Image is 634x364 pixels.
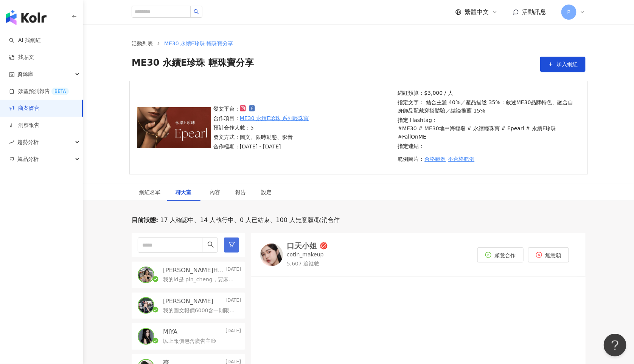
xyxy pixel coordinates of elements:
[9,140,14,145] span: rise
[138,298,154,313] img: KOL Avatar
[448,156,475,162] span: 不合格範例
[536,252,542,258] span: close-circle
[17,66,33,83] span: 資源庫
[132,216,158,224] p: 目前狀態 :
[545,252,561,258] span: 無意願
[398,116,578,141] p: 指定 Hashtag：
[260,244,283,266] img: KOL Avatar
[210,188,220,196] div: 內容
[213,105,309,113] p: 發文平台：
[176,190,194,195] span: 聊天室
[398,151,578,167] p: 範例圖片：
[6,10,47,25] img: logo
[467,124,500,133] p: # 永續輕珠寶
[261,188,272,196] div: 設定
[163,338,216,345] p: 以上報價包含廣告主😊
[158,216,340,224] span: 17 人確認中、14 人執行中、0 人已結束、100 人無意願/取消合作
[398,98,578,115] p: 指定文字： 結合主題 40%／產品描述 35%：敘述ME30品牌特色、融合自身飾品配戴穿搭體驗／結論推薦 15%
[287,251,324,259] p: cotin_makeup
[494,252,516,258] span: 願意合作
[9,54,34,61] a: 找貼文
[163,328,177,336] p: MIYA
[163,307,238,315] p: 我的圖文報價6000含一則限動 圖文廣告授權一年 挑選的品項 [URL][DOMAIN_NAME] [URL][DOMAIN_NAME]
[17,151,39,168] span: 競品分析
[418,124,466,133] p: # ME30地中海輕奢
[139,188,160,196] div: 網紅名單
[163,276,238,284] p: 我的id是 pin_cheng，要麻煩您加了之後也跟我說一聲，謝謝您😊
[17,134,39,151] span: 趨勢分析
[477,247,524,262] button: 願意合作
[604,334,626,356] iframe: Help Scout Beacon - Open
[501,124,524,133] p: # Epearl
[287,242,317,250] div: 口天小姐
[424,151,446,167] button: 合格範例
[448,151,475,167] button: 不合格範例
[228,241,235,248] span: filter
[398,124,417,133] p: #ME30
[287,260,328,268] p: 5,607 追蹤數
[225,266,241,275] p: [DATE]
[9,37,41,44] a: searchAI 找網紅
[225,297,241,305] p: [DATE]
[213,142,309,151] p: 合作檔期：[DATE] - [DATE]
[132,57,254,72] span: ME30 永續E珍珠 輕珠寶分享
[485,252,491,258] span: check-circle
[465,8,489,16] span: 繁體中文
[163,266,224,275] p: [PERSON_NAME]Hua [PERSON_NAME]
[526,124,556,133] p: # 永續E珍珠
[398,133,427,141] p: #FallOnME
[194,9,199,14] span: search
[567,8,570,16] span: P
[137,107,211,148] img: ME30 永續E珍珠 系列輕珠寶
[398,89,578,97] p: 網紅預算：$3,000 / 人
[213,123,309,132] p: 預計合作人數：5
[207,241,214,248] span: search
[425,156,446,162] span: 合格範例
[522,8,546,15] span: 活動訊息
[138,267,154,282] img: KOL Avatar
[260,242,328,267] a: KOL Avatar口天小姐cotin_makeup5,607 追蹤數
[213,133,309,141] p: 發文方式：圖文、限時動態、影音
[540,57,586,72] button: 加入網紅
[528,247,569,262] button: 無意願
[130,39,154,48] a: 活動列表
[240,114,309,122] a: ME30 永續E珍珠 系列輕珠寶
[9,122,39,129] a: 洞察報告
[163,297,213,305] p: [PERSON_NAME]
[213,114,309,122] p: 合作項目：
[9,88,69,95] a: 效益預測報告BETA
[9,105,39,112] a: 商案媒合
[556,61,578,67] span: 加入網紅
[235,188,246,196] div: 報告
[138,329,154,344] img: KOL Avatar
[164,40,233,46] span: ME30 永續E珍珠 輕珠寶分享
[225,328,241,336] p: [DATE]
[398,142,578,150] p: 指定連結：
